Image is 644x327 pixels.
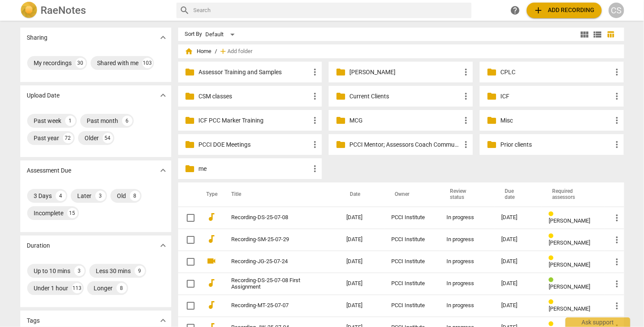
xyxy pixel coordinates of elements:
span: [PERSON_NAME] [549,239,590,246]
div: 8 [130,191,140,201]
img: Logo [20,2,38,19]
div: Less 30 mins [96,267,131,275]
div: Incomplete [34,209,64,217]
div: [DATE] [502,258,535,265]
span: expand_more [158,32,168,43]
th: Title [221,182,340,207]
div: In progress [446,236,487,243]
span: more_vert [612,235,622,245]
th: Owner [384,182,440,207]
span: more_vert [612,301,622,311]
span: audiotrack [207,300,217,310]
div: Old [117,192,126,200]
span: view_list [593,29,603,40]
div: 113 [72,283,82,293]
div: 15 [67,208,78,218]
div: [DATE] [502,280,535,287]
span: more_vert [310,139,320,150]
span: more_vert [310,163,320,174]
p: Upload Date [27,91,60,100]
p: Sharing [27,33,48,42]
div: Longer [94,284,113,292]
div: PCCI Institute [391,302,433,309]
div: [DATE] [502,236,535,243]
div: 103 [142,58,153,68]
span: Review status: in progress [549,211,557,217]
p: Assessment Due [27,166,72,175]
span: more_vert [461,139,471,150]
div: Past week [34,116,62,125]
button: Show more [157,89,170,102]
p: Misc [500,116,612,125]
a: Recording-MT-25-07-07 [232,302,316,309]
span: Add recording [534,5,595,16]
span: folder [336,91,346,101]
span: folder [185,115,195,126]
span: expand_more [158,315,168,326]
span: folder [487,67,497,77]
span: Home [185,47,212,56]
div: Shared with me [97,59,139,67]
a: LogoRaeNotes [20,2,170,19]
span: folder [185,67,195,77]
span: / [215,48,217,55]
div: Ask support [565,318,630,327]
span: folder [487,139,497,150]
span: more_vert [612,115,622,126]
div: 72 [63,133,73,143]
span: table_chart [606,30,615,38]
button: Tile view [578,28,591,41]
button: Table view [604,28,617,41]
span: [PERSON_NAME] [549,261,590,268]
div: 9 [135,266,145,276]
h2: RaeNotes [41,4,86,16]
div: CS [609,3,624,18]
span: audiotrack [207,278,217,288]
span: folder [185,139,195,150]
p: CPLC [500,68,612,77]
p: Becket-McInroy [349,68,461,77]
button: List view [591,28,604,41]
span: more_vert [612,279,622,289]
div: Up to 10 mins [34,267,71,275]
td: [DATE] [339,273,384,295]
span: Review status: in progress [549,255,557,261]
div: PCCI Institute [391,236,433,243]
td: [DATE] [339,207,384,229]
div: Later [78,192,92,200]
button: Show more [157,239,170,252]
div: Past year [34,134,60,142]
a: Recording-JG-25-07-24 [232,258,316,265]
a: Recording-DS-25-07-08 First Assignment [232,277,316,290]
th: Required assessors [542,182,605,207]
span: more_vert [461,67,471,77]
div: 4 [56,191,66,201]
span: Add folder [228,48,253,55]
div: In progress [446,280,487,287]
div: PCCI Institute [391,280,433,287]
p: MCG [349,116,461,125]
span: more_vert [612,139,622,150]
span: Review status: completed [549,277,557,283]
div: 30 [75,58,86,68]
span: [PERSON_NAME] [549,217,590,224]
span: help [510,5,521,16]
p: ICF PCC Marker Training [199,116,310,125]
p: PCCI Mentor; Assessors Coach Community [349,140,461,149]
button: Show more [157,31,170,44]
a: Recording-DS-25-07-08 [232,214,316,221]
div: Default [206,28,238,41]
span: view_module [580,29,590,40]
div: 6 [122,116,132,126]
span: videocam [207,256,217,266]
div: My recordings [34,59,72,67]
span: folder [185,163,195,174]
span: add [534,5,544,16]
div: 3 [74,266,85,276]
span: audiotrack [207,234,217,244]
p: Current Clients [349,92,461,101]
th: Review status [440,182,494,207]
span: more_vert [310,67,320,77]
div: 8 [116,283,127,293]
span: expand_more [158,90,168,101]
